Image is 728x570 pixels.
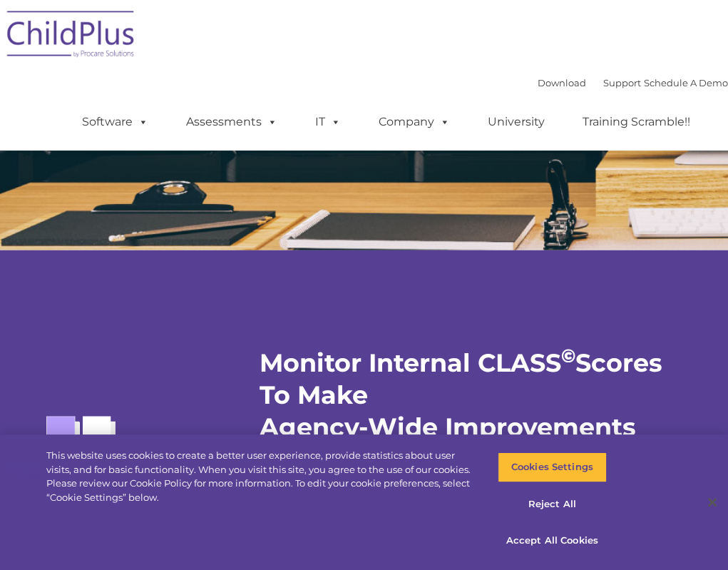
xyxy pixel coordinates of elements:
[498,526,607,556] button: Accept All Cookies
[172,108,292,136] a: Assessments
[364,108,464,136] a: Company
[538,77,728,88] font: |
[260,347,561,378] strong: Monitor Internal CLASS
[644,77,728,88] a: Schedule A Demo
[697,487,728,518] button: Close
[561,345,575,367] sup: ©
[473,108,559,136] a: University
[568,108,704,136] a: Training Scramble!!
[29,275,238,463] img: Class-bars2.gif
[46,449,476,504] div: This website uses cookies to create a better user experience, provide statistics about user visit...
[603,77,641,88] a: Support
[301,108,355,136] a: IT
[68,108,163,136] a: Software
[498,452,607,482] button: Cookies Settings
[260,347,662,442] strong: Scores To Make Agency-Wide Improvements
[498,489,607,519] button: Reject All
[538,77,586,88] a: Download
